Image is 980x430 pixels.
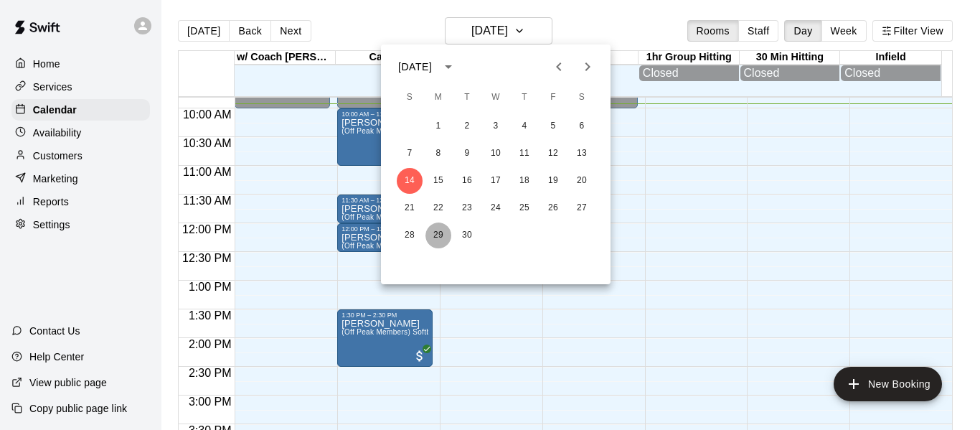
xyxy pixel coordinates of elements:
button: 28 [397,223,423,248]
button: 5 [540,113,566,139]
button: 29 [425,223,451,248]
span: Sunday [397,83,423,112]
button: 6 [569,113,595,139]
button: 23 [454,195,480,221]
button: 27 [569,195,595,221]
button: 22 [425,195,451,221]
span: Thursday [512,83,537,112]
button: 15 [425,168,451,194]
button: 2 [454,113,480,139]
button: 3 [483,113,509,139]
button: 4 [512,113,537,139]
button: 16 [454,168,480,194]
button: 13 [569,141,595,167]
span: Tuesday [454,83,480,112]
button: 10 [483,141,509,167]
button: 1 [425,113,451,139]
button: 8 [425,141,451,167]
button: 12 [540,141,566,167]
button: Previous month [545,52,573,81]
button: Next month [573,52,602,81]
button: 14 [397,168,423,194]
span: Wednesday [483,83,509,112]
button: 7 [397,141,423,167]
button: 24 [483,195,509,221]
div: [DATE] [398,60,432,75]
button: 25 [512,195,537,221]
button: 9 [454,141,480,167]
button: 17 [483,168,509,194]
span: Monday [425,83,451,112]
button: 20 [569,168,595,194]
button: 30 [454,223,480,248]
span: Saturday [569,83,595,112]
span: Friday [540,83,566,112]
button: 26 [540,195,566,221]
button: calendar view is open, switch to year view [436,55,461,79]
button: 18 [512,168,537,194]
button: 11 [512,141,537,167]
button: 19 [540,168,566,194]
button: 21 [397,195,423,221]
